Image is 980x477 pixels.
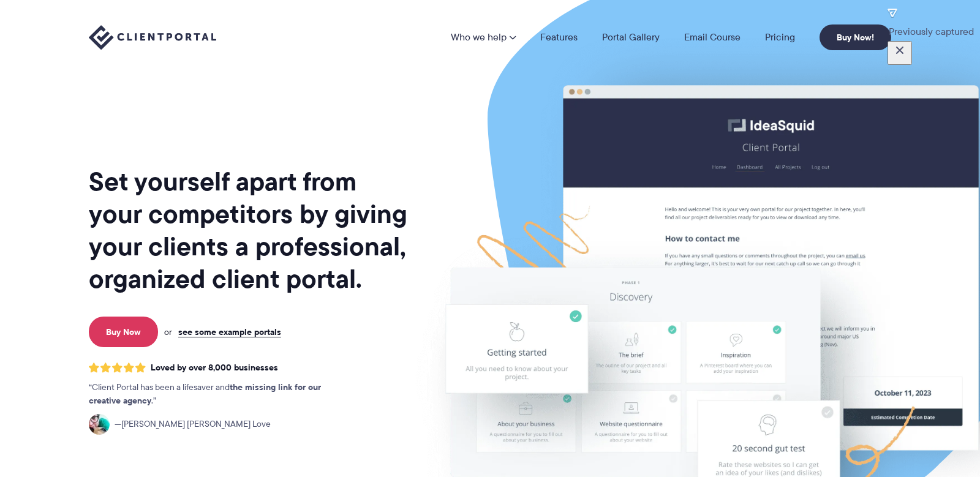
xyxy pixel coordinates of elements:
[151,362,278,373] span: Loved by over 8,000 businesses
[820,24,891,50] a: Buy Now!
[178,326,281,337] a: see some example portals
[602,32,660,42] a: Portal Gallery
[765,32,795,42] a: Pricing
[89,381,346,408] p: Client Portal has been a lifesaver and .
[89,317,158,347] a: Buy Now
[164,326,172,337] span: or
[684,32,741,42] a: Email Course
[89,165,410,295] h1: Set yourself apart from your competitors by giving your clients a professional, organized client ...
[89,380,321,407] strong: the missing link for our creative agency
[451,32,516,42] a: Who we help
[540,32,578,42] a: Features
[115,418,271,431] span: [PERSON_NAME] [PERSON_NAME] Love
